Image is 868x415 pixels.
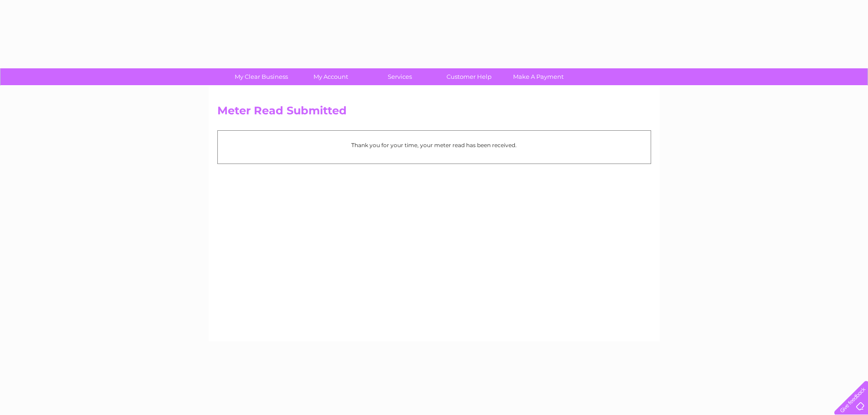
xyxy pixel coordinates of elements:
[293,68,368,85] a: My Account
[431,68,507,85] a: Customer Help
[222,141,646,149] p: Thank you for your time, your meter read has been received.
[224,68,299,85] a: My Clear Business
[501,68,576,85] a: Make A Payment
[362,68,437,85] a: Services
[217,104,651,122] h2: Meter Read Submitted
